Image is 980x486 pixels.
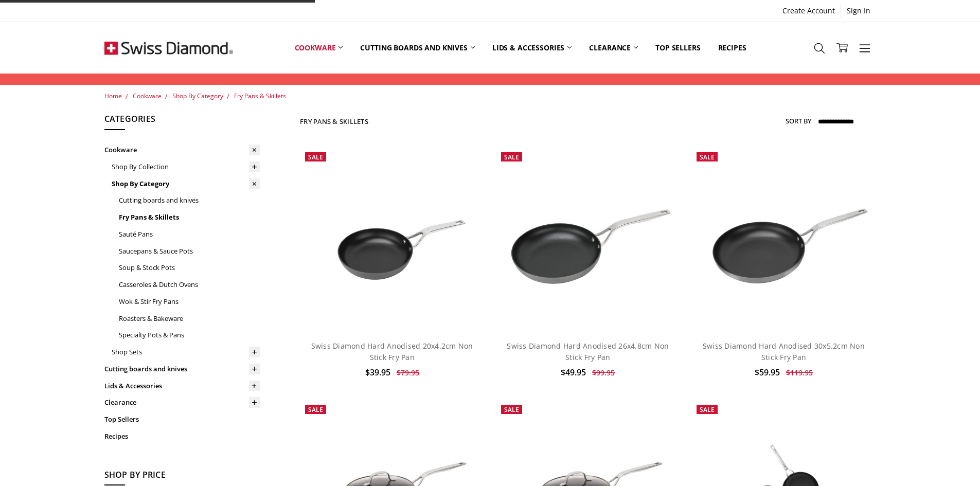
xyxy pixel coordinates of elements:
[561,367,586,378] span: $49.95
[119,276,260,293] a: Casseroles & Dutch Ovens
[104,361,260,377] a: Cutting boards and knives
[841,4,876,18] a: Sign In
[647,25,709,70] a: Top Sellers
[308,405,323,414] span: Sale
[133,92,162,100] a: Cookware
[365,367,390,378] span: $39.95
[496,147,680,331] a: Swiss Diamond Hard Anodised 26x4.8cm Non Stick Fry Pan
[786,113,811,129] label: Sort By
[397,368,419,377] span: $79.95
[104,377,260,394] a: Lids & Accessories
[507,341,669,362] a: Swiss Diamond Hard Anodised 26x4.8cm Non Stick Fry Pan
[300,117,368,125] h1: Fry Pans & Skillets
[119,259,260,276] a: Soup & Stock Pots
[709,25,755,70] a: Recipes
[777,4,841,18] a: Create Account
[308,153,323,161] span: Sale
[592,368,615,377] span: $99.95
[496,178,680,301] img: Swiss Diamond Hard Anodised 26x4.8cm Non Stick Fry Pan
[311,341,473,362] a: Swiss Diamond Hard Anodised 20x4.2cm Non Stick Fry Pan
[119,209,260,226] a: Fry Pans & Skillets
[112,158,260,175] a: Shop By Collection
[286,25,352,70] a: Cookware
[104,469,260,486] h5: Shop By Price
[104,394,260,411] a: Clearance
[119,327,260,344] a: Specialty Pots & Pans
[703,341,865,362] a: Swiss Diamond Hard Anodised 30x5.2cm Non Stick Fry Pan
[351,25,484,70] a: Cutting boards and knives
[700,153,715,161] span: Sale
[300,147,484,331] a: Swiss Diamond Hard Anodised 20x4.2cm Non Stick Fry Pan
[104,141,260,158] a: Cookware
[300,178,484,301] img: Swiss Diamond Hard Anodised 20x4.2cm Non Stick Fry Pan
[119,243,260,260] a: Saucepans & Sauce Pots
[755,367,780,378] span: $59.95
[119,226,260,243] a: Sauté Pans
[119,192,260,209] a: Cutting boards and knives
[119,293,260,310] a: Wok & Stir Fry Pans
[172,92,223,100] a: Shop By Category
[104,428,260,445] a: Recipes
[104,411,260,428] a: Top Sellers
[104,113,260,130] h5: Categories
[580,25,647,70] a: Clearance
[112,344,260,361] a: Shop Sets
[691,147,876,331] a: Swiss Diamond Hard Anodised 30x5.2cm Non Stick Fry Pan
[504,405,519,414] span: Sale
[104,22,233,74] img: Free Shipping On Every Order
[484,25,580,70] a: Lids & Accessories
[691,178,876,301] img: Swiss Diamond Hard Anodised 30x5.2cm Non Stick Fry Pan
[700,405,715,414] span: Sale
[234,92,286,100] a: Fry Pans & Skillets
[119,310,260,327] a: Roasters & Bakeware
[786,368,813,377] span: $119.95
[104,92,122,100] a: Home
[504,153,519,161] span: Sale
[112,175,260,192] a: Shop By Category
